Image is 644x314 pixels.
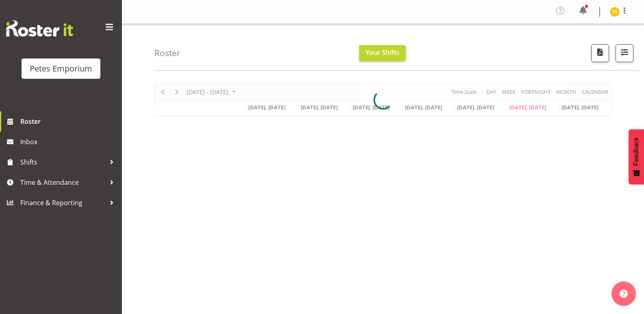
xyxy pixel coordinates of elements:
[591,44,609,62] button: Download a PDF of the roster according to the set date range.
[629,129,644,184] button: Feedback - Show survey
[20,136,118,148] span: Inbox
[20,197,106,209] span: Finance & Reporting
[20,156,106,168] span: Shifts
[620,290,628,298] img: help-xxl-2.png
[20,176,106,188] span: Time & Attendance
[6,20,73,37] img: Rosterit website logo
[154,48,180,58] h4: Roster
[366,48,399,57] span: Your Shifts
[616,44,633,62] button: Filter Shifts
[610,7,620,17] img: tamara-straker11292.jpg
[30,63,92,75] div: Petes Emporium
[20,115,118,128] span: Roster
[633,137,640,166] span: Feedback
[359,45,406,61] button: Your Shifts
